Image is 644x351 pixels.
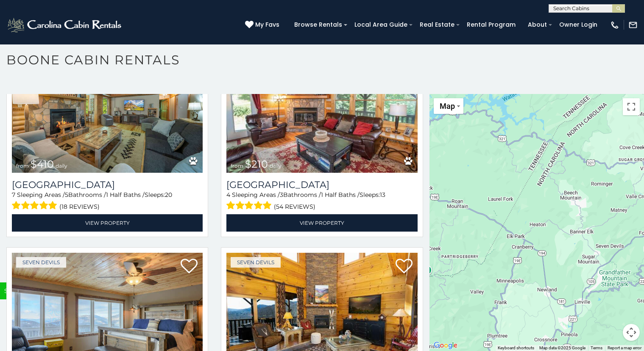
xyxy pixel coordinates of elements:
button: Map camera controls [623,324,640,341]
a: Terms [591,345,602,350]
span: $210 [245,158,268,170]
span: from [231,163,243,169]
a: Open this area in Google Maps (opens a new window) [432,340,460,351]
div: Sleeping Areas / Bathrooms / Sleeps: [12,191,203,212]
span: Map data ©2025 Google [539,345,585,350]
span: 7 [12,191,15,199]
span: Map [440,102,455,111]
span: (54 reviews) [274,201,315,212]
span: My Favs [255,20,279,29]
span: 20 [165,191,172,199]
button: Change map style [434,98,463,114]
a: Rental Program [463,18,520,31]
a: Owner Login [555,18,602,31]
a: Seven Devils [231,257,281,268]
img: Willow Valley View [226,45,417,173]
h3: Mountainside Lodge [12,179,203,191]
span: 3 [280,191,283,199]
a: About [524,18,551,31]
a: Mountainside Lodge from $410 daily [12,45,203,173]
img: phone-regular-white.png [610,20,619,30]
button: Toggle fullscreen view [623,98,640,115]
img: Google [432,340,460,351]
span: daily [270,163,282,169]
a: Report a map error [608,345,641,350]
a: My Favs [245,20,282,30]
button: Keyboard shortcuts [498,345,534,351]
a: Real Estate [415,18,459,31]
span: 1 Half Baths / [321,191,360,199]
span: $410 [31,158,54,170]
a: Seven Devils [16,257,66,268]
div: Sleeping Areas / Bathrooms / Sleeps: [226,191,417,212]
a: View Property [226,214,417,232]
a: [GEOGRAPHIC_DATA] [12,179,203,191]
a: Add to favorites [181,258,198,276]
span: daily [56,163,67,169]
span: 13 [380,191,385,199]
a: Willow Valley View from $210 daily [226,45,417,173]
span: (18 reviews) [59,201,100,212]
img: Mountainside Lodge [12,45,203,173]
span: 1 Half Baths / [106,191,145,199]
a: [GEOGRAPHIC_DATA] [226,179,417,191]
a: Browse Rentals [290,18,346,31]
span: from [16,163,29,169]
span: 5 [65,191,68,199]
h3: Willow Valley View [226,179,417,191]
img: mail-regular-white.png [628,20,638,30]
a: View Property [12,214,203,232]
img: White-1-2.png [6,17,124,33]
a: Local Area Guide [350,18,412,31]
a: Add to favorites [396,258,413,276]
span: 4 [226,191,230,199]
